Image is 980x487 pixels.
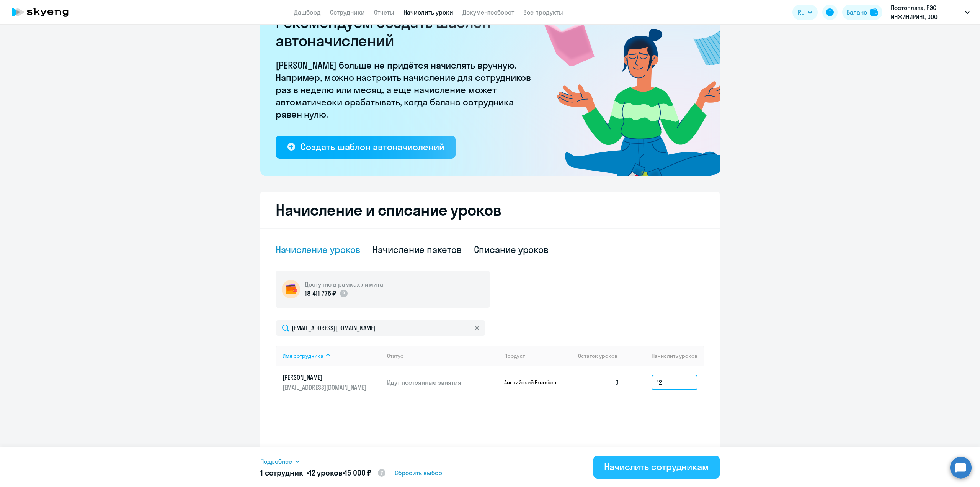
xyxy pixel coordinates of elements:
p: Постоплата, РЭС ИНЖИНИРИНГ, ООО [891,3,962,21]
a: Отчеты [374,8,394,16]
p: [PERSON_NAME] больше не придётся начислять вручную. Например, можно настроить начисление для сотр... [276,59,536,120]
span: RU [798,8,805,17]
a: Начислить уроки [403,8,453,16]
div: Продукт [504,353,525,359]
p: Английский Premium [504,379,562,386]
div: Списание уроков [474,243,549,256]
div: Имя сотрудника [283,353,381,359]
div: Баланс [847,8,867,17]
span: 15 000 ₽ [345,468,371,477]
button: Постоплата, РЭС ИНЖИНИРИНГ, ООО [887,3,973,21]
div: Начислить сотрудникам [604,461,709,473]
p: [PERSON_NAME] [283,373,368,382]
div: Начисление уроков [276,243,360,256]
button: RU [792,5,818,20]
button: Начислить сотрудникам [593,456,720,479]
p: [EMAIL_ADDRESS][DOMAIN_NAME] [283,383,368,392]
div: Начисление пакетов [372,243,461,256]
a: Все продукты [523,8,563,16]
span: Сбросить выбор [395,468,442,477]
div: Статус [387,353,498,359]
span: 12 уроков [309,468,343,477]
a: [PERSON_NAME][EMAIL_ADDRESS][DOMAIN_NAME] [283,373,381,392]
div: Остаток уроков [578,353,626,359]
a: Документооборот [462,8,514,16]
div: Продукт [504,353,572,359]
div: Имя сотрудника [283,353,323,359]
td: 0 [572,366,626,398]
img: balance [870,8,878,16]
button: Создать шаблон автоначислений [276,136,456,159]
button: Балансbalance [842,5,882,20]
span: Подробнее [260,457,292,466]
p: 18 411 775 ₽ [305,289,336,298]
input: Поиск по имени, email, продукту или статусу [276,320,485,336]
span: Остаток уроков [578,353,617,359]
a: Дашборд [294,8,321,16]
a: Сотрудники [330,8,365,16]
div: Создать шаблон автоначислений [301,141,444,153]
h5: 1 сотрудник • • [260,467,386,479]
p: Идут постоянные занятия [387,378,498,387]
img: wallet-circle.png [282,280,300,298]
h5: Доступно в рамках лимита [305,280,383,289]
h2: Рекомендуем создать шаблон автоначислений [276,13,536,50]
div: Статус [387,353,403,359]
h2: Начисление и списание уроков [276,201,704,219]
th: Начислить уроков [626,346,704,366]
